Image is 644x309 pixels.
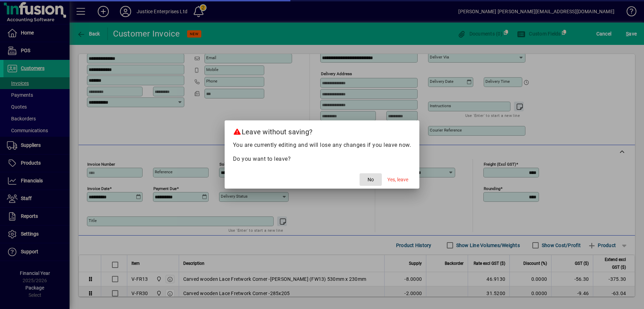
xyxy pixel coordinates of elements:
[360,173,382,186] button: No
[233,141,411,149] p: You are currently editing and will lose any changes if you leave now.
[368,176,374,183] span: No
[385,173,411,186] button: Yes, leave
[225,120,420,141] h2: Leave without saving?
[233,155,411,163] p: Do you want to leave?
[387,176,408,183] span: Yes, leave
